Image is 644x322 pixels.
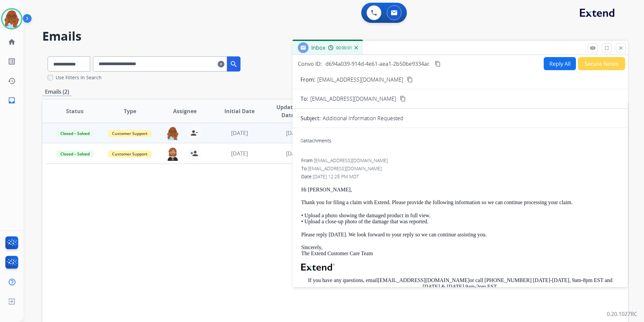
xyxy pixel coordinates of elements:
label: Use Filters In Search [56,74,102,81]
p: If you have any questions, email or call [PHONE_NUMBER] [DATE]-[DATE], 9am-8pm EST and [DATE] & [... [301,277,619,290]
mat-icon: search [230,60,238,68]
mat-icon: list_alt [8,57,16,65]
img: Extend Logo [301,264,335,271]
p: Additional Information Requested [323,114,404,122]
mat-icon: clear [218,60,224,68]
span: [DATE] [286,150,303,157]
p: Hi [PERSON_NAME], [301,187,619,193]
span: Customer Support [108,130,152,137]
span: Initial Date [224,107,255,115]
button: Reply All [544,57,576,70]
span: Assignee [173,107,197,115]
p: • Upload a photo showing the damaged product in full view. • Upload a close-up photo of the damag... [301,213,619,225]
mat-icon: close [618,45,624,51]
span: 00:00:01 [336,45,352,51]
p: From: [301,76,315,84]
span: [EMAIL_ADDRESS][DOMAIN_NAME] [314,157,388,164]
a: [EMAIL_ADDRESS][DOMAIN_NAME] [378,277,470,283]
div: To: [301,165,619,172]
mat-icon: inbox [8,96,16,104]
mat-icon: content_copy [400,96,406,102]
mat-icon: remove_red_eye [590,45,596,51]
span: Inbox [311,44,325,51]
span: [DATE] [286,129,303,137]
p: [EMAIL_ADDRESS][DOMAIN_NAME] [317,76,403,84]
p: Please reply [DATE]. We look forward to your reply so we can continue assisting you. [301,232,619,238]
p: Sincerely, The Extend Customer Care Team [301,244,619,257]
span: Closed – Solved [56,150,94,157]
span: Updated Date [273,103,303,119]
p: To: [301,95,308,103]
div: attachments [301,137,331,144]
mat-icon: fullscreen [604,45,610,51]
mat-icon: content_copy [435,61,441,67]
p: 0.20.1027RC [607,310,637,318]
div: Date: [301,173,619,180]
span: Closed – Solved [56,130,94,137]
span: [DATE] [231,150,248,157]
button: Secure Notes [578,57,625,70]
span: [EMAIL_ADDRESS][DOMAIN_NAME] [308,165,382,172]
h2: Emails [42,30,628,43]
p: Convo ID: [298,60,322,68]
mat-icon: person_add [190,149,198,157]
img: avatar [2,9,21,28]
p: Emails (2) [42,88,72,96]
img: agent-avatar [166,147,179,161]
mat-icon: history [8,77,16,85]
span: d694a039-914d-4e61-aea1-2b50be9334ac [325,60,430,67]
mat-icon: content_copy [407,77,413,83]
mat-icon: person_remove [190,129,198,137]
div: From: [301,157,619,164]
span: [DATE] [231,129,248,137]
span: Customer Support [108,150,152,157]
span: [EMAIL_ADDRESS][DOMAIN_NAME] [310,95,396,103]
mat-icon: home [8,38,16,46]
img: agent-avatar [166,126,179,140]
span: [DATE] 12:28 PM MDT [313,173,359,180]
p: Thank you for filing a claim with Extend. Please provide the following information so we can cont... [301,199,619,205]
span: 0 [301,137,303,144]
span: Type [124,107,136,115]
span: Status [66,107,84,115]
p: Subject: [301,114,321,122]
